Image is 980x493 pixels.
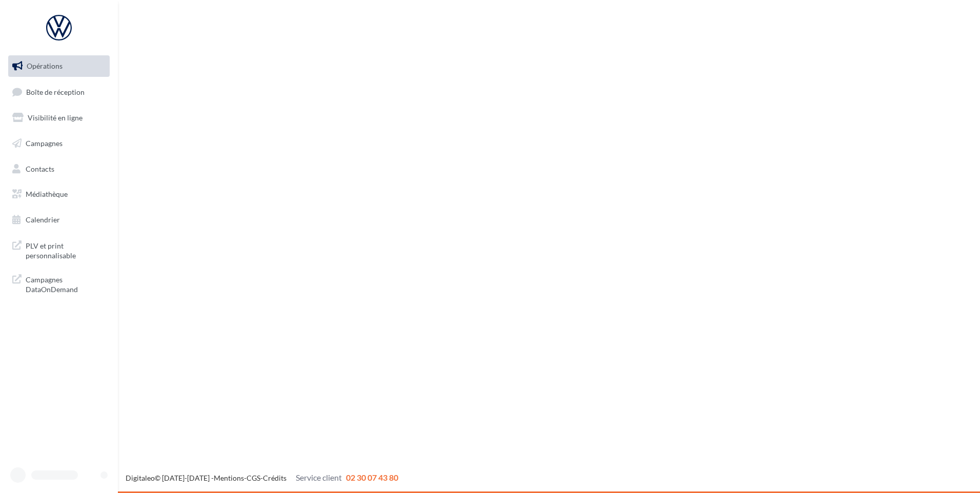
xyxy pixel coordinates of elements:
a: Calendrier [6,209,112,231]
span: © [DATE]-[DATE] - - - [126,474,398,482]
span: Contacts [26,164,54,173]
a: Contacts [6,158,112,180]
a: Visibilité en ligne [6,107,112,129]
a: Opérations [6,55,112,77]
a: Campagnes DataOnDemand [6,269,112,299]
span: Campagnes [26,139,63,148]
a: PLV et print personnalisable [6,235,112,265]
a: Médiathèque [6,183,112,205]
a: Digitaleo [126,474,155,482]
a: Mentions [214,474,244,482]
span: Visibilité en ligne [28,113,83,122]
a: Boîte de réception [6,81,112,103]
span: 02 30 07 43 80 [346,473,398,482]
a: Campagnes [6,133,112,154]
a: CGS [247,474,260,482]
span: Calendrier [26,215,60,224]
span: Service client [296,473,342,482]
span: PLV et print personnalisable [26,239,106,261]
span: Médiathèque [26,190,68,198]
span: Opérations [27,61,63,70]
span: Boîte de réception [26,87,85,96]
span: Campagnes DataOnDemand [26,273,106,295]
a: Crédits [263,474,287,482]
